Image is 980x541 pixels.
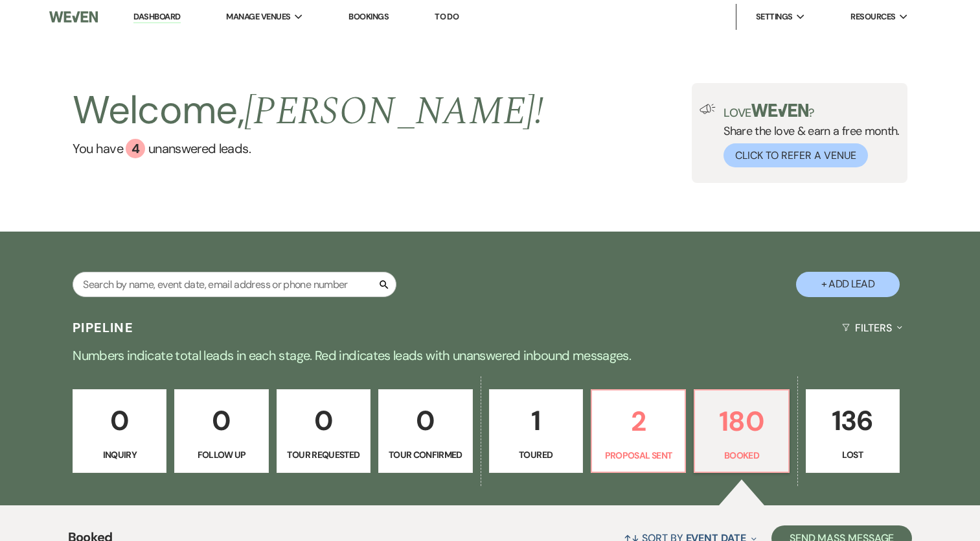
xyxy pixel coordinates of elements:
a: 0Tour Requested [277,389,370,474]
a: 0Follow Up [174,389,268,474]
p: Booked [703,448,780,463]
span: Manage Venues [226,10,290,23]
p: Numbers indicate total leads in each stage. Red indicates leads with unanswered inbound messages. [24,345,957,366]
a: 1Toured [489,389,583,474]
div: 4 [126,139,145,158]
p: 0 [183,399,260,442]
a: 136Lost [806,389,900,474]
button: Filters [837,311,907,345]
button: Click to Refer a Venue [724,143,868,167]
input: Search by name, event date, email address or phone number [73,272,396,297]
img: Weven Logo [49,3,98,30]
p: Love ? [724,104,900,119]
span: Settings [756,10,793,23]
p: 180 [703,400,780,443]
div: Share the love & earn a free month. [716,104,900,167]
img: loud-speaker-illustration.svg [700,104,716,114]
a: 0Inquiry [73,389,166,474]
a: 180Booked [694,389,789,474]
p: 0 [81,399,158,442]
p: Toured [497,448,575,462]
p: Tour Confirmed [387,448,464,462]
p: 2 [600,400,677,443]
span: [PERSON_NAME] ! [244,82,543,141]
a: Dashboard [133,11,180,23]
a: To Do [435,11,459,22]
p: Inquiry [81,448,158,462]
button: + Add Lead [796,272,900,297]
p: 1 [497,399,575,442]
p: Proposal Sent [600,448,677,463]
a: You have 4 unanswered leads. [73,139,543,158]
p: 0 [387,399,464,442]
p: 0 [285,399,362,442]
a: Bookings [348,11,389,22]
p: 136 [814,399,891,442]
h3: Pipeline [73,319,133,337]
img: weven-logo-green.svg [751,104,809,117]
span: Resources [850,10,895,23]
a: 2Proposal Sent [591,389,686,474]
p: Tour Requested [285,448,362,462]
h2: Welcome, [73,83,543,139]
a: 0Tour Confirmed [378,389,472,474]
p: Follow Up [183,448,260,462]
p: Lost [814,448,891,462]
